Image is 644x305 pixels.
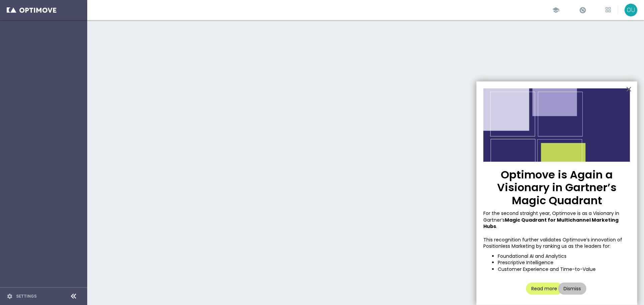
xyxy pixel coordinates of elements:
button: Read more [526,283,562,295]
span: . [496,223,497,230]
span: school [552,6,559,14]
button: Close [626,84,632,94]
li: Foundational AI and Analytics [498,253,630,260]
p: This recognition further validates Optimove’s innovation of Positionless Marketing by ranking us ... [483,237,630,250]
button: Dismiss [558,283,586,295]
strong: Magic Quadrant for Multichannel Marketing Hubs [483,217,620,230]
a: Settings [16,294,37,298]
div: OU [625,4,637,16]
li: Prescriptive Intelligence [498,259,630,266]
span: For the second straight year, Optimove is as a Visionary in Gartner’s [483,210,621,223]
i: settings [7,293,13,299]
p: Optimove is Again a Visionary in Gartner’s Magic Quadrant [483,168,630,207]
li: Customer Experience and Time-to-Value [498,266,630,273]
